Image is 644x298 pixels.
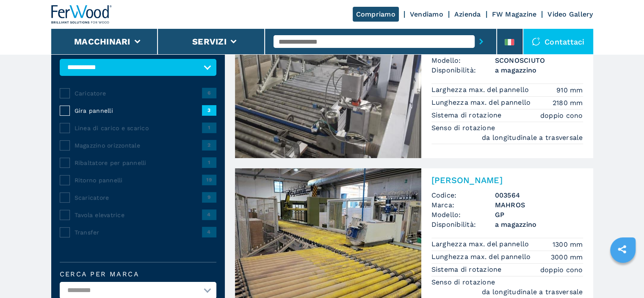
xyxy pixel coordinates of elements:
[60,48,216,55] label: Categoria
[431,111,504,120] p: Sistema di rotazione
[556,85,583,95] em: 910 mm
[202,157,216,167] span: 1
[495,220,583,229] span: a magazzino
[60,271,216,278] label: Cerca per marca
[202,209,216,220] span: 4
[431,123,498,133] p: Senso di rotazione
[235,14,421,158] img: Gira Pannelli BARGSTEDT SCONOSCIUTO
[495,200,583,210] h3: MAHROS
[492,10,537,18] a: FW Magazine
[202,192,216,202] span: 9
[553,98,583,108] em: 2180 mm
[75,176,202,184] span: Ritorno pannelli
[75,159,202,167] span: Ribaltatore per pannelli
[608,260,638,292] iframe: Chat
[75,211,202,219] span: Tavola elevatrice
[532,37,540,46] img: Contattaci
[523,29,593,54] div: Contattaci
[202,227,216,237] span: 4
[75,89,202,97] span: Caricatore
[431,210,495,220] span: Modello:
[431,278,498,287] p: Senso di rotazione
[75,193,202,202] span: Scaricatore
[202,175,216,185] span: 19
[75,124,202,132] span: Linea di carico e scarico
[74,36,130,47] button: Macchinari
[202,105,216,115] span: 3
[353,7,399,22] a: Compriamo
[431,240,531,249] p: Larghezza max. del pannello
[431,200,495,210] span: Marca:
[611,239,633,260] a: sharethis
[431,56,495,65] span: Modello:
[431,98,533,107] p: Lunghezza max. del pannello
[431,175,583,185] h2: [PERSON_NAME]
[540,111,583,120] em: doppio cono
[551,252,583,262] em: 3000 mm
[410,10,443,18] a: Vendiamo
[75,106,202,115] span: Gira pannelli
[202,123,216,133] span: 1
[431,265,504,274] p: Sistema di rotazione
[547,10,593,18] a: Video Gallery
[431,220,495,229] span: Disponibilità:
[495,210,583,220] h3: GP
[540,265,583,275] em: doppio cono
[431,65,495,75] span: Disponibilità:
[431,252,533,262] p: Lunghezza max. del pannello
[51,5,112,24] img: Ferwood
[431,85,531,95] p: Larghezza max. del pannello
[482,133,583,142] em: da longitudinale a trasversale
[192,36,227,47] button: Servizi
[202,88,216,98] span: 6
[235,14,593,158] a: Gira Pannelli BARGSTEDT SCONOSCIUTO[PERSON_NAME]Codice:007999Marca:BARGSTEDTModello:SCONOSCIUTODi...
[495,65,583,75] span: a magazzino
[482,287,583,297] em: da longitudinale a trasversale
[495,190,583,200] h3: 003564
[495,56,583,65] h3: SCONOSCIUTO
[75,228,202,237] span: Transfer
[431,190,495,200] span: Codice:
[202,140,216,150] span: 2
[75,141,202,150] span: Magazzino orizzontale
[553,240,583,249] em: 1300 mm
[454,10,481,18] a: Azienda
[475,32,488,51] button: submit-button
